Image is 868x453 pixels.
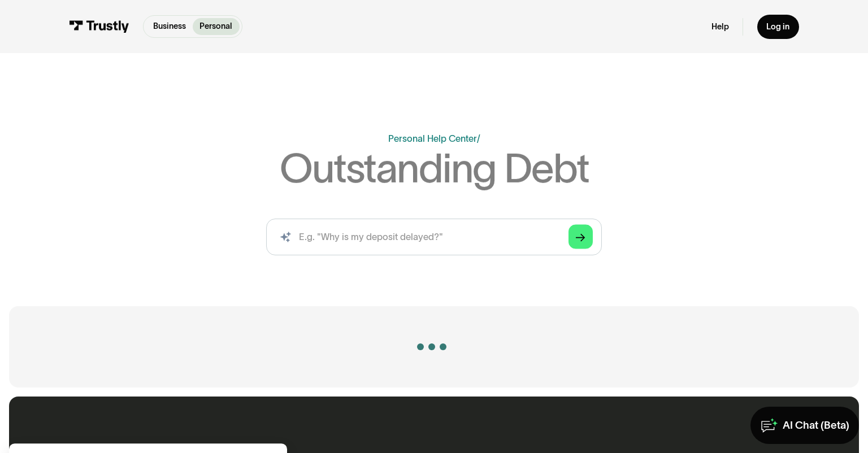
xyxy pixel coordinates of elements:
[69,20,129,33] img: Trustly Logo
[199,20,232,33] p: Personal
[266,219,602,256] form: Search
[280,148,589,189] h1: Outstanding Debt
[477,133,480,143] div: /
[153,20,186,33] p: Business
[711,21,729,32] a: Help
[783,419,849,432] div: AI Chat (Beta)
[766,21,789,32] div: Log in
[146,18,193,35] a: Business
[266,219,602,256] input: search
[193,18,240,35] a: Personal
[757,15,799,39] a: Log in
[388,133,477,143] a: Personal Help Center
[750,407,859,444] a: AI Chat (Beta)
